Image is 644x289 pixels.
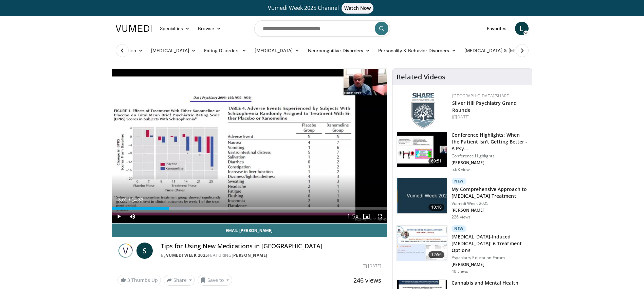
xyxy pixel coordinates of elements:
h4: Tips for Using New Medications in [GEOGRAPHIC_DATA] [161,243,382,250]
span: 3 [127,277,130,283]
a: Specialties [156,22,194,35]
a: Email [PERSON_NAME] [112,224,387,237]
span: 246 views [353,276,381,284]
a: [PERSON_NAME] [232,252,268,258]
span: Watch Now [342,3,374,14]
span: 3:01 [118,197,127,203]
button: Playback Rate [346,210,360,223]
a: Personality & Behavior Disorders [374,44,460,57]
h3: My Comprehensive Approach to [MEDICAL_DATA] Treatment [452,186,528,199]
p: 226 views [452,214,471,220]
a: Eating Disorders [200,44,251,57]
div: By FEATURING [161,252,382,258]
a: [MEDICAL_DATA] & [MEDICAL_DATA] [460,44,557,57]
img: ae1082c4-cc90-4cd6-aa10-009092bfa42a.jpg.150x105_q85_crop-smart_upscale.jpg [397,178,447,213]
button: Enable picture-in-picture mode [360,210,373,223]
img: VuMedi Logo [116,25,152,32]
img: 4362ec9e-0993-4580-bfd4-8e18d57e1d49.150x105_q85_crop-smart_upscale.jpg [397,132,447,167]
button: Save to [198,275,232,286]
span: / [129,197,130,203]
img: f8aaeb6d-318f-4fcf-bd1d-54ce21f29e87.png.150x105_q85_autocrop_double_scale_upscale_version-0.2.png [411,93,435,129]
a: 69:51 Conference Highlights: When the Patient Isn't Getting Better - A Psy… Conference Highlights... [397,132,528,172]
button: Fullscreen [373,210,387,223]
button: Share [164,275,195,286]
img: acc69c91-7912-4bad-b845-5f898388c7b9.150x105_q85_crop-smart_upscale.jpg [397,226,447,261]
h4: Related Videos [397,73,445,81]
p: Vumedi Week 2025 [452,201,528,206]
a: 12:56 New [MEDICAL_DATA]-Induced [MEDICAL_DATA]: 6 Treatment Options Psychiatry Education Forum [... [397,225,528,274]
span: 69:51 [428,158,445,165]
a: Browse [194,22,225,35]
h3: Conference Highlights: When the Patient Isn't Getting Better - A Psy… [452,132,528,152]
span: 10:10 [428,204,445,211]
a: Favorites [483,22,511,35]
a: [MEDICAL_DATA] [147,44,200,57]
div: [DATE] [452,114,527,120]
p: [PERSON_NAME] [452,208,528,213]
a: L [515,22,529,35]
p: New [452,178,466,185]
button: Mute [126,210,139,223]
a: [GEOGRAPHIC_DATA]/SHARE [452,93,509,99]
h3: [MEDICAL_DATA]-Induced [MEDICAL_DATA]: 6 Treatment Options [452,233,528,254]
a: S [136,243,153,259]
p: 40 views [452,269,468,274]
a: 3 Thumbs Up [117,275,161,285]
input: Search topics, interventions [254,20,390,37]
p: Psychiatry Education Forum [452,255,528,261]
p: Conference Highlights [452,153,528,159]
div: Progress Bar [112,207,387,210]
div: [DATE] [363,263,381,269]
span: 14:33 [131,197,143,203]
p: [PERSON_NAME] [452,262,528,267]
p: [PERSON_NAME] [452,160,528,166]
button: Play [112,210,126,223]
a: Vumedi Week 2025 [166,252,208,258]
a: [MEDICAL_DATA] [251,44,303,57]
a: Vumedi Week 2025 ChannelWatch Now [117,3,528,14]
video-js: Video Player [112,69,387,224]
a: 10:10 New My Comprehensive Approach to [MEDICAL_DATA] Treatment Vumedi Week 2025 [PERSON_NAME] 22... [397,178,528,220]
span: 12:56 [428,251,445,258]
p: 5.6K views [452,167,472,172]
a: Neurocognitive Disorders [304,44,374,57]
p: New [452,225,466,232]
img: Vumedi Week 2025 [117,243,134,259]
a: Silver Hill Psychiatry Grand Rounds [452,100,517,113]
h3: Cannabis and Mental Health [452,280,518,286]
